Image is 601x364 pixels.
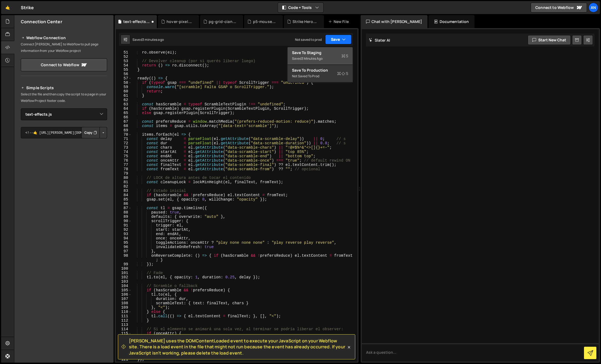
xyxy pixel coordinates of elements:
[116,245,132,249] div: 96
[21,35,107,41] h2: Webflow Connection
[116,141,132,145] div: 72
[337,71,348,76] span: S
[116,305,132,310] div: 109
[116,323,132,327] div: 113
[116,271,132,275] div: 101
[209,19,237,24] div: pg-grid-cian.js
[589,3,598,12] a: An
[116,55,132,59] div: 52
[129,338,346,356] span: [PERSON_NAME] uses the DOMContentLoaded event to execute your JavaScript on your Webflow site. Th...
[292,68,348,73] div: Save to Production
[288,65,353,82] button: Save to ProductionS Not saved to prod
[116,215,132,219] div: 89
[116,72,132,76] div: 56
[21,19,62,25] h2: Connection Center
[116,353,132,357] div: 120
[116,275,132,279] div: 102
[116,284,132,288] div: 104
[116,301,132,305] div: 108
[328,19,351,24] div: New File
[21,91,107,104] p: Select the file and then copy the script to a page in your Webflow Project footer code.
[116,167,132,171] div: 78
[116,176,132,180] div: 80
[116,154,132,158] div: 75
[116,223,132,228] div: 91
[293,19,317,24] div: Strike Hero.js
[116,228,132,232] div: 92
[116,292,132,297] div: 106
[531,3,587,12] a: Connect to Webflow
[116,236,132,241] div: 94
[116,163,132,167] div: 77
[116,102,132,106] div: 63
[116,111,132,115] div: 65
[21,127,107,138] textarea: <!--🤙 [URL][PERSON_NAME][DOMAIN_NAME]> <script>document.addEventListener("DOMContentLoaded", func...
[116,171,132,176] div: 79
[287,47,353,83] div: Code + Tools
[292,55,348,62] div: Saved
[116,310,132,314] div: 110
[116,98,132,102] div: 62
[116,210,132,215] div: 88
[116,132,132,137] div: 70
[325,35,351,44] button: Save
[116,85,132,89] div: 59
[116,158,132,163] div: 76
[116,128,132,132] div: 69
[116,76,132,81] div: 57
[116,93,132,98] div: 61
[116,357,132,362] div: 121
[116,63,132,68] div: 54
[116,59,132,63] div: 53
[116,137,132,141] div: 71
[116,202,132,206] div: 86
[21,58,107,71] a: Connect to Webflow
[123,19,150,24] div: text-effects.js
[528,35,571,45] button: Start new chat
[292,50,348,55] div: Save to Staging
[116,150,132,154] div: 74
[116,241,132,245] div: 95
[116,180,132,184] div: 81
[116,253,132,262] div: 98
[116,349,132,353] div: 119
[429,15,474,28] div: Documentation
[1,1,14,14] a: 🤙
[116,68,132,72] div: 55
[21,4,34,11] div: Strike
[116,119,132,124] div: 67
[253,19,276,24] div: p5-mouse.js
[116,124,132,128] div: 68
[142,37,164,42] div: 3 minutes ago
[116,106,132,111] div: 64
[116,314,132,318] div: 111
[116,81,132,85] div: 58
[132,37,164,42] div: Saved
[116,249,132,253] div: 97
[116,340,132,344] div: 117
[116,219,132,223] div: 90
[116,50,132,55] div: 51
[116,189,132,193] div: 83
[116,288,132,292] div: 105
[292,73,348,79] div: Not saved to prod
[361,15,428,28] div: Chat with [PERSON_NAME]
[301,56,323,61] div: 3 minutes ago
[116,184,132,189] div: 82
[81,127,100,138] button: Copy
[116,262,132,266] div: 99
[116,327,132,331] div: 114
[116,206,132,210] div: 87
[116,232,132,236] div: 93
[295,37,322,42] div: Not saved to prod
[81,127,107,138] div: Button group with nested dropdown
[278,3,323,12] button: Code + Tools
[341,53,348,59] span: S
[116,344,132,349] div: 118
[21,147,108,196] iframe: YouTube video player
[116,89,132,93] div: 60
[116,297,132,301] div: 107
[116,318,132,323] div: 112
[116,266,132,271] div: 100
[116,193,132,197] div: 84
